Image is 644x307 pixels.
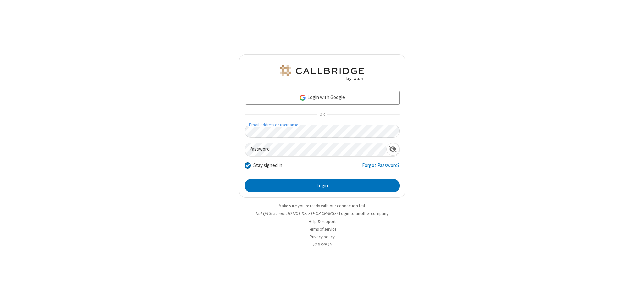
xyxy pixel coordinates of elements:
div: Show password [386,143,399,156]
iframe: Chat [627,290,639,302]
li: Not QA Selenium DO NOT DELETE OR CHANGE? [239,210,405,217]
input: Email address or username [245,125,400,138]
a: Help & support [309,219,336,224]
a: Login with Google [245,91,400,104]
span: OR [317,110,327,119]
a: Forgot Password? [362,162,400,174]
button: Login to another company [339,210,388,217]
button: Login [245,179,400,192]
input: Password [245,143,386,156]
a: Make sure you're ready with our connection test [279,203,365,209]
img: QA Selenium DO NOT DELETE OR CHANGE [278,65,366,81]
a: Privacy policy [310,234,335,240]
label: Stay signed in [253,162,282,169]
li: v2.6.349.15 [239,241,405,248]
a: Terms of service [308,226,336,232]
img: google-icon.png [299,94,306,101]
